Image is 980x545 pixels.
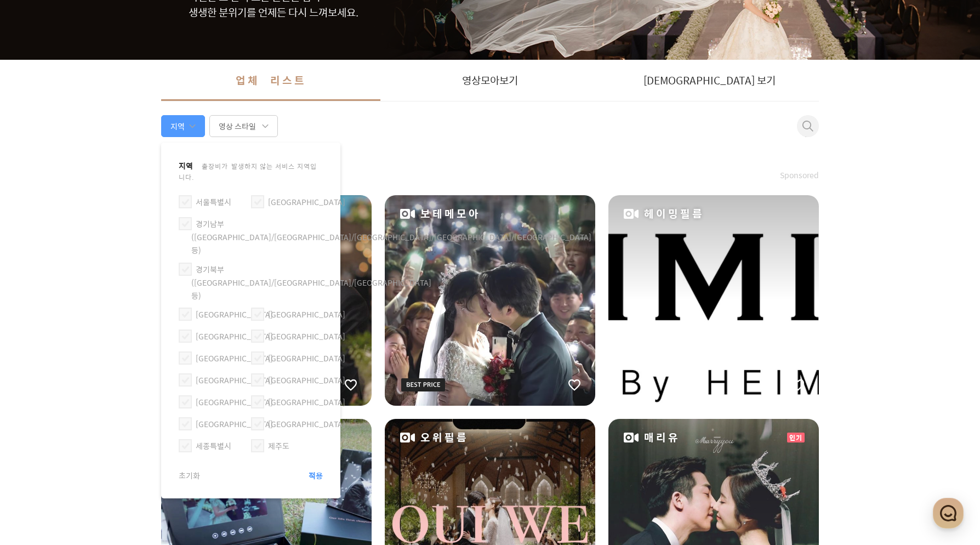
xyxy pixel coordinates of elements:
[3,348,72,375] a: 홈
[196,440,231,452] label: 세종특별시
[196,196,231,208] label: 서울특별시
[268,374,345,386] label: [GEOGRAPHIC_DATA]
[780,170,819,181] span: Sponsored
[191,263,431,302] label: 경기북부([GEOGRAPHIC_DATA]/[GEOGRAPHIC_DATA]/[GEOGRAPHIC_DATA] 등)
[196,330,273,342] label: [GEOGRAPHIC_DATA]
[420,430,469,445] span: 오위필름
[169,364,183,373] span: 설정
[420,206,481,222] span: 보테메모아
[268,396,345,408] label: [GEOGRAPHIC_DATA]
[268,308,345,320] label: [GEOGRAPHIC_DATA]
[35,364,41,373] span: 홈
[191,218,591,256] label: 경기남부([GEOGRAPHIC_DATA]/[GEOGRAPHIC_DATA]/[GEOGRAPHIC_DATA]/[GEOGRAPHIC_DATA]/[GEOGRAPHIC_DATA] 등)
[268,330,345,342] label: [GEOGRAPHIC_DATA]
[196,418,273,430] label: [GEOGRAPHIC_DATA]
[196,352,273,364] label: [GEOGRAPHIC_DATA]
[268,418,345,430] label: [GEOGRAPHIC_DATA]
[209,115,278,137] div: 영상 스타일
[179,469,200,481] label: 초기화
[644,206,704,222] span: 헤이밍필름
[179,161,317,182] span: 출장비가 발생하지 않는 서비스 지역입니다.
[644,430,680,445] span: 매리유
[196,308,273,320] label: [GEOGRAPHIC_DATA]
[100,365,113,373] span: 대화
[309,470,323,481] span: 적용
[196,396,273,408] label: [GEOGRAPHIC_DATA]
[608,195,819,406] a: 헤이밍필름
[380,60,600,101] a: 영상모아보기
[268,352,345,364] label: [GEOGRAPHIC_DATA]
[196,374,273,386] label: [GEOGRAPHIC_DATA]
[797,121,810,143] button: 취소
[268,196,345,208] label: [GEOGRAPHIC_DATA]
[161,115,205,137] div: 지역
[600,60,819,101] a: [DEMOGRAPHIC_DATA] 보기
[161,60,380,101] a: 업체 리스트
[385,195,595,406] a: 보테메모아
[787,433,805,442] div: 인기
[268,440,289,452] label: 제주도
[401,378,445,391] img: icon-bp-label2.9f32ef38.svg
[72,348,141,375] a: 대화
[141,348,210,375] a: 설정
[179,160,317,183] label: 지역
